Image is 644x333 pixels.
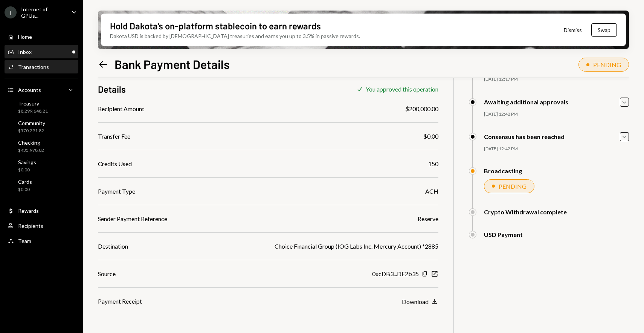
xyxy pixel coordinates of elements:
button: Swap [591,23,617,37]
div: Payment Type [98,187,135,196]
div: 150 [428,159,438,168]
div: Reserve [418,214,438,223]
div: Treasury [18,100,48,107]
div: Accounts [18,87,41,93]
div: PENDING [499,183,526,190]
a: Recipients [5,219,78,232]
div: Transfer Fee [98,132,130,141]
div: Consensus has been reached [484,133,565,140]
a: Rewards [5,204,78,217]
div: $0.00 [18,167,36,173]
a: Community$570,291.82 [5,118,78,136]
div: Choice Financial Group (IOG Labs Inc. Mercury Account) *2885 [275,242,438,251]
a: Savings$0.00 [5,157,78,175]
a: Checking$435,978.02 [5,137,78,155]
div: $200,000.00 [405,104,438,113]
div: You approved this operation [366,86,438,93]
div: Rewards [18,208,39,214]
button: Dismiss [554,21,591,39]
div: I [5,6,17,18]
div: $8,299,648.21 [18,108,48,115]
div: Payment Receipt [98,297,142,306]
div: Checking [18,139,44,146]
div: ACH [425,187,438,196]
div: 0xcDB3...DE2b35 [372,269,419,278]
div: $570,291.82 [18,128,45,134]
a: Inbox [5,45,78,58]
a: Transactions [5,60,78,73]
div: [DATE] 12:42 PM [484,111,629,118]
h3: Details [98,83,126,95]
button: Download [402,298,438,306]
a: Team [5,234,78,247]
div: $0.00 [18,186,32,193]
div: Inbox [18,49,32,55]
div: Credits Used [98,159,132,168]
div: Destination [98,242,128,251]
div: Internet of GPUs... [21,6,66,19]
div: Transactions [18,64,49,70]
a: Accounts [5,83,78,96]
div: Home [18,34,32,40]
div: [DATE] 12:17 PM [484,76,629,82]
div: [DATE] 12:42 PM [484,146,629,152]
h1: Bank Payment Details [114,57,230,72]
div: PENDING [593,61,621,68]
div: $435,978.02 [18,147,44,154]
div: Community [18,120,45,126]
div: Download [402,298,429,305]
div: Recipients [18,223,43,229]
div: Hold Dakota’s on-platform stablecoin to earn rewards [110,20,321,32]
div: Awaiting additional approvals [484,98,568,105]
div: Broadcasting [484,167,522,174]
div: Savings [18,159,36,165]
div: Crypto Withdrawal complete [484,208,567,215]
div: Dakota USD is backed by [DEMOGRAPHIC_DATA] treasuries and earns you up to 3.5% in passive rewards. [110,32,360,40]
div: Cards [18,179,32,185]
div: Sender Payment Reference [98,214,167,223]
a: Cards$0.00 [5,176,78,194]
div: Source [98,269,116,278]
div: USD Payment [484,231,523,238]
a: Treasury$8,299,648.21 [5,98,78,116]
div: Recipient Amount [98,104,144,113]
a: Home [5,30,78,43]
div: Team [18,238,31,244]
div: $0.00 [423,132,438,141]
